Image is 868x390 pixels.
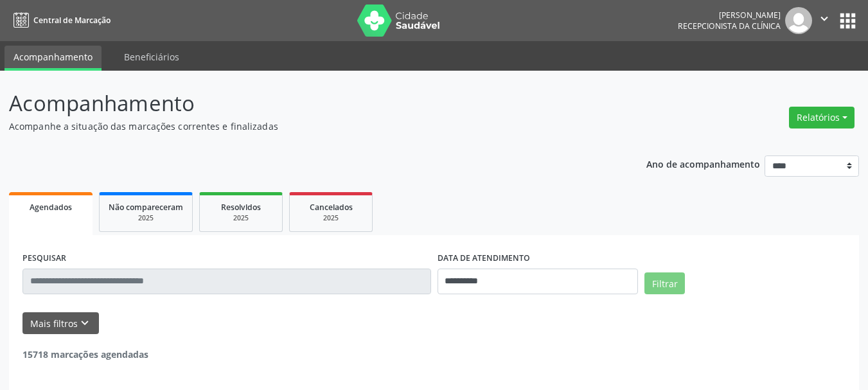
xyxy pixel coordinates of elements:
span: Resolvidos [221,202,261,213]
span: Central de Marcação [33,15,111,26]
div: 2025 [209,213,273,223]
button:  [812,7,837,34]
p: Acompanhamento [9,87,604,120]
span: Cancelados [310,202,353,213]
label: PESQUISAR [22,249,66,269]
div: 2025 [109,213,183,223]
strong: 15718 marcações agendadas [22,348,148,360]
div: [PERSON_NAME] [678,10,781,21]
i: keyboard_arrow_down [78,316,92,330]
a: Acompanhamento [4,46,102,71]
a: Central de Marcação [9,10,111,31]
i:  [817,12,831,26]
button: Filtrar [644,272,685,294]
span: Agendados [30,202,72,213]
a: Beneficiários [115,46,188,68]
div: 2025 [299,213,363,223]
span: Não compareceram [109,202,183,213]
p: Ano de acompanhamento [646,155,760,172]
button: apps [837,10,859,32]
img: img [785,7,812,34]
label: DATA DE ATENDIMENTO [438,249,530,269]
button: Relatórios [789,107,855,129]
button: Mais filtroskeyboard_arrow_down [22,312,99,335]
span: Recepcionista da clínica [678,21,781,31]
p: Acompanhe a situação das marcações correntes e finalizadas [9,120,604,133]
